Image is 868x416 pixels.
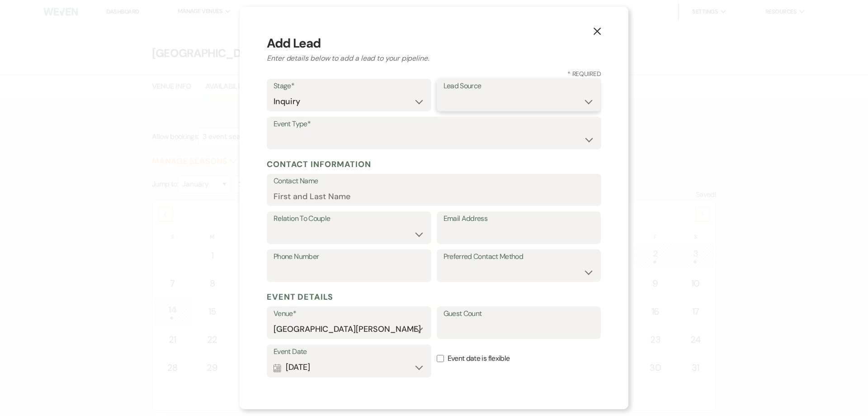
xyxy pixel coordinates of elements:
[443,212,594,225] label: Email Address
[267,53,601,64] h2: Enter details below to add a lead to your pipeline.
[274,118,594,131] label: Event Type*
[274,187,594,205] input: First and Last Name
[274,359,425,377] button: [DATE]
[274,175,594,188] label: Contact Name
[274,250,425,263] label: Phone Number
[267,290,601,304] h5: Event Details
[267,69,601,79] h3: * Required
[443,307,594,320] label: Guest Count
[443,80,594,93] label: Lead Source
[437,344,601,373] label: Event date is flexible
[443,250,594,263] label: Preferred Contact Method
[274,212,425,225] label: Relation To Couple
[267,34,601,53] h3: Add Lead
[274,307,425,320] label: Venue*
[267,158,601,171] h5: Contact Information
[274,345,425,359] label: Event Date
[437,355,444,362] input: Event date is flexible
[274,80,425,93] label: Stage*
